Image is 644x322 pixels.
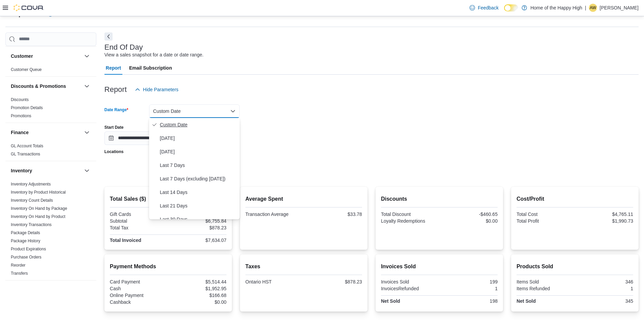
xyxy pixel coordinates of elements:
[517,298,536,304] strong: Net Sold
[104,107,128,113] label: Date Range
[104,131,169,145] input: Press the down key to open a popover containing a calendar.
[110,195,226,203] h2: Total Sales ($)
[11,97,29,102] a: Discounts
[149,118,240,219] div: Select listbox
[11,247,46,251] a: Product Expirations
[160,202,237,210] span: Last 21 Days
[11,271,28,276] span: Transfers
[149,104,240,118] button: Custom Date
[11,206,67,211] span: Inventory On Hand by Package
[381,263,498,271] h2: Invoices Sold
[11,271,28,276] a: Transfers
[143,86,178,93] span: Hide Parameters
[132,83,181,96] button: Hide Parameters
[160,121,237,129] span: Custom Date
[169,286,226,291] div: $1,952.95
[110,218,167,224] div: Subtotal
[467,1,501,15] a: Feedback
[11,53,81,59] button: Customer
[160,161,237,169] span: Last 7 Days
[11,287,27,293] h3: Loyalty
[160,134,237,142] span: [DATE]
[11,287,81,293] button: Loyalty
[83,82,91,90] button: Discounts & Promotions
[104,85,127,94] h3: Report
[160,188,237,196] span: Last 14 Days
[517,218,574,224] div: Total Profit
[110,263,226,271] h2: Payment Methods
[11,167,81,174] button: Inventory
[440,218,498,224] div: $0.00
[11,198,53,203] span: Inventory Count Details
[11,67,42,72] a: Customer Queue
[11,105,43,110] a: Promotion Details
[245,263,362,271] h2: Taxes
[245,279,303,284] div: Ontario HST
[11,230,40,235] a: Package Details
[11,246,46,252] span: Product Expirations
[5,96,96,123] div: Discounts & Promotions
[11,97,29,102] span: Discounts
[305,279,362,284] div: $878.23
[517,263,633,271] h2: Products Sold
[381,279,438,284] div: Invoices Sold
[110,212,167,217] div: Gift Cards
[5,66,96,76] div: Customer
[11,230,40,236] span: Package Details
[11,255,42,259] a: Purchase Orders
[11,143,43,149] span: GL Account Totals
[530,4,582,12] p: Home of the Happy High
[11,67,42,72] span: Customer Queue
[576,298,633,304] div: 345
[110,238,141,243] strong: Total Invoiced
[440,298,498,304] div: 198
[169,225,226,230] div: $878.23
[440,279,498,284] div: 199
[110,293,167,298] div: Online Payment
[381,212,438,217] div: Total Discount
[104,149,124,154] label: Locations
[83,128,91,137] button: Finance
[104,43,143,51] h3: End Of Day
[11,222,52,227] span: Inventory Transactions
[478,4,498,11] span: Feedback
[381,298,400,304] strong: Net Sold
[11,181,51,187] span: Inventory Adjustments
[245,195,362,203] h2: Average Spent
[104,125,124,130] label: Start Date
[381,286,438,291] div: InvoicesRefunded
[517,195,633,203] h2: Cost/Profit
[381,195,498,203] h2: Discounts
[110,299,167,305] div: Cashback
[11,263,25,268] a: Reorder
[576,286,633,291] div: 1
[106,61,121,75] span: Report
[104,32,113,41] button: Next
[169,279,226,284] div: $5,514.44
[14,4,44,11] img: Cova
[245,212,303,217] div: Transaction Average
[11,152,40,156] a: GL Transactions
[11,83,66,90] h3: Discounts & Promotions
[11,190,66,195] span: Inventory by Product Historical
[160,215,237,223] span: Last 30 Days
[169,238,226,243] div: $7,634.07
[517,212,574,217] div: Total Cost
[11,129,29,136] h3: Finance
[104,51,204,58] div: View a sales snapshot for a date or date range.
[110,286,167,291] div: Cash
[305,212,362,217] div: $33.78
[169,218,226,224] div: $6,755.84
[576,212,633,217] div: $4,765.11
[11,214,65,219] a: Inventory On Hand by Product
[576,279,633,284] div: 346
[11,53,33,59] h3: Customer
[11,198,53,203] a: Inventory Count Details
[11,114,31,118] a: Promotions
[83,52,91,60] button: Customer
[517,286,574,291] div: Items Refunded
[590,4,596,12] span: AW
[160,175,237,183] span: Last 7 Days (excluding [DATE])
[160,148,237,156] span: [DATE]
